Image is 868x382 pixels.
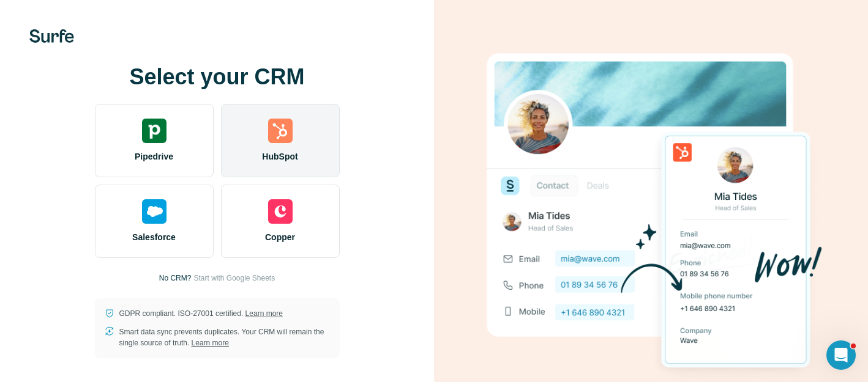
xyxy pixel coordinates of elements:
[826,340,856,370] iframe: Intercom live chat
[159,273,192,284] p: No CRM?
[265,231,295,243] span: Copper
[142,119,166,143] img: pipedrive's logo
[245,309,283,318] a: Learn more
[268,119,293,143] img: hubspot's logo
[262,150,297,163] span: HubSpot
[132,231,176,243] span: Salesforce
[29,29,74,43] img: Surfe's logo
[268,199,293,224] img: copper's logo
[142,199,166,224] img: salesforce's logo
[119,326,330,348] p: Smart data sync prevents duplicates. Your CRM will remain the single source of truth.
[193,273,275,284] button: Start with Google Sheets
[95,65,340,89] h1: Select your CRM
[192,339,229,347] a: Learn more
[119,308,283,319] p: GDPR compliant. ISO-27001 certified.
[135,150,173,163] span: Pipedrive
